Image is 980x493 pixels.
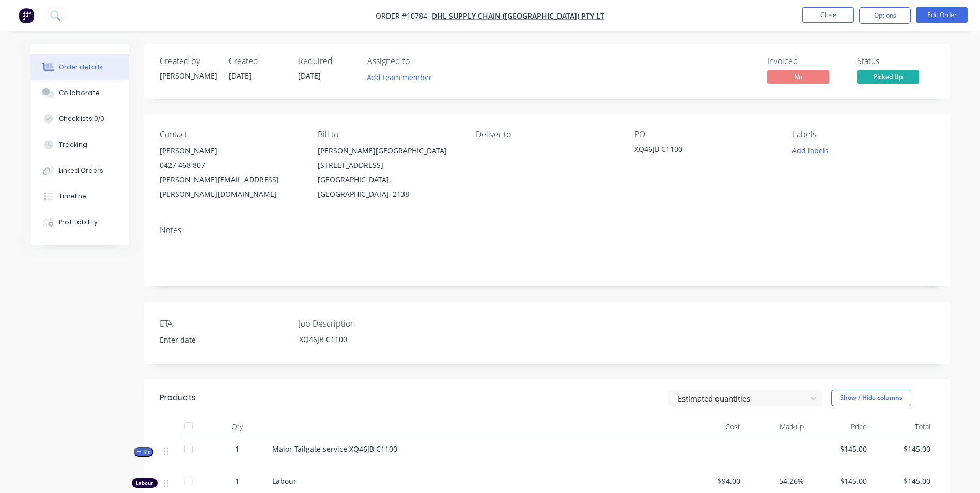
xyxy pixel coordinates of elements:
label: Job Description [299,317,428,330]
div: Collaborate [59,88,100,98]
span: No [767,70,829,83]
div: Deliver to [476,130,617,140]
span: $145.00 [875,443,930,454]
span: Labour [272,476,297,486]
button: Add labels [787,144,834,158]
span: $145.00 [812,443,867,454]
span: Major Tailgate service XQ46JB C1100 [272,444,397,454]
div: Markup [744,417,808,437]
div: Created by [160,56,216,66]
div: XQ46JB C1100 [291,332,420,347]
button: Add team member [367,70,438,84]
div: 0427 468 807 [160,158,301,173]
button: Checklists 0/0 [30,106,129,132]
button: Close [802,7,854,23]
div: [PERSON_NAME]0427 468 807[PERSON_NAME][EMAIL_ADDRESS][PERSON_NAME][DOMAIN_NAME] [160,144,301,202]
div: Price [808,417,872,437]
div: Labour [132,478,158,488]
button: Collaborate [30,80,129,106]
div: Products [160,392,196,404]
span: 54.26% [749,475,804,486]
button: Options [859,7,911,24]
button: Timeline [30,183,129,209]
div: XQ46JB C1100 [634,144,764,158]
div: [PERSON_NAME] [160,70,216,81]
div: Cost [681,417,745,437]
button: Edit Order [916,7,968,23]
div: [PERSON_NAME][GEOGRAPHIC_DATA] [STREET_ADDRESS][GEOGRAPHIC_DATA], [GEOGRAPHIC_DATA], 2138 [318,144,459,202]
div: Contact [160,130,301,140]
span: Kit [137,448,150,456]
img: Factory [19,8,34,23]
div: Created [229,56,286,66]
button: Tracking [30,132,129,158]
div: [PERSON_NAME][GEOGRAPHIC_DATA] [STREET_ADDRESS] [318,144,459,173]
div: Invoiced [767,56,845,66]
span: [DATE] [298,71,321,81]
span: $145.00 [812,475,867,486]
div: Linked Orders [59,166,103,175]
div: Assigned to [367,56,471,66]
a: DHL Supply Chain ([GEOGRAPHIC_DATA]) Pty Lt [432,11,604,21]
span: Picked Up [857,70,919,83]
button: Kit [134,447,153,457]
div: Notes [160,225,935,235]
div: Bill to [318,130,459,140]
div: Profitability [59,218,98,227]
div: Required [298,56,355,66]
div: [PERSON_NAME] [160,144,301,158]
span: 1 [235,443,239,454]
span: [DATE] [229,71,252,81]
div: Qty [206,417,268,437]
div: Checklists 0/0 [59,114,104,124]
span: 1 [235,475,239,486]
div: Labels [792,130,934,140]
div: [PERSON_NAME][EMAIL_ADDRESS][PERSON_NAME][DOMAIN_NAME] [160,173,301,202]
button: Linked Orders [30,158,129,183]
div: Timeline [59,192,86,201]
div: PO [634,130,776,140]
button: Profitability [30,209,129,235]
button: Picked Up [857,70,919,86]
label: ETA [160,317,289,330]
span: $145.00 [875,475,930,486]
span: Order #10784 - [376,11,432,21]
div: Total [871,417,935,437]
input: Enter date [152,332,281,348]
div: [GEOGRAPHIC_DATA], [GEOGRAPHIC_DATA], 2138 [318,173,459,202]
div: Order details [59,63,103,72]
div: Tracking [59,140,87,149]
button: Add team member [361,70,437,84]
div: Status [857,56,935,66]
button: Show / Hide columns [831,390,911,406]
span: $94.00 [686,475,741,486]
button: Order details [30,54,129,80]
